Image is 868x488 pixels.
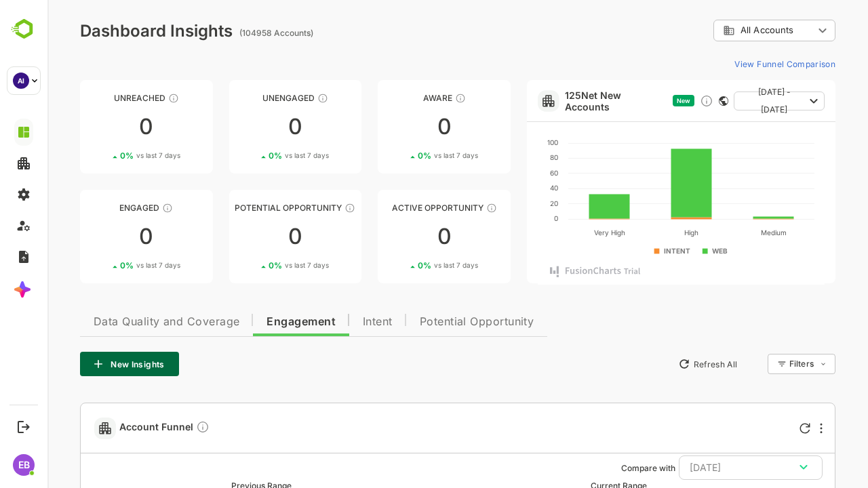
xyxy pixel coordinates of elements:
div: 0 [330,226,463,247]
text: 40 [502,184,511,192]
div: Potential Opportunity [182,203,315,213]
div: This card does not support filter and segments [671,96,681,106]
div: All Accounts [666,18,788,44]
button: [DATE] [631,455,775,480]
div: These accounts have not been engaged with for a defined time period [121,93,132,104]
div: 0 % [73,150,133,161]
div: 0 [330,116,463,138]
span: Potential Opportunity [372,317,487,327]
div: These accounts have just entered the buying cycle and need further nurturing [408,93,418,104]
div: AI [13,73,29,89]
div: Dashboard Insights [33,21,185,41]
span: vs last 7 days [387,260,431,270]
span: vs last 7 days [237,260,281,270]
span: [DATE] - [DATE] [697,83,757,119]
span: New [629,97,643,104]
span: Engagement [219,317,288,327]
ag: (104958 Accounts) [192,28,270,38]
div: 0 % [221,260,281,270]
div: These accounts have not shown enough engagement and need nurturing [270,93,281,104]
div: These accounts have open opportunities which might be at any of the Sales Stages [439,203,450,213]
ag: Compare with [574,463,628,473]
div: 0 % [370,150,431,161]
div: [DATE] [642,459,764,476]
div: 0 % [221,150,281,161]
button: New Insights [33,352,132,376]
div: Compare Funnel to any previous dates, and click on any plot in the current funnel to view the det... [149,420,162,436]
div: 0 [33,116,165,138]
a: Potential OpportunityThese accounts are MQAs and can be passed on to Inside Sales00%vs last 7 days [182,190,315,283]
div: EB [13,454,35,476]
img: BambooboxLogoMark.f1c84d78b4c51b1a7b5f700c9845e183.svg [7,16,41,42]
text: 20 [502,199,511,207]
span: vs last 7 days [237,150,281,161]
span: vs last 7 days [387,150,431,161]
div: 0 % [73,260,133,270]
text: Very High [546,228,577,237]
div: Unengaged [182,93,315,103]
div: Refresh [752,423,763,434]
div: Aware [330,93,463,103]
div: 0 [33,226,165,247]
text: 60 [502,169,511,177]
span: Account Funnel [72,420,162,436]
button: Logout [14,418,33,436]
a: UnreachedThese accounts have not been engaged with for a defined time period00%vs last 7 days [33,80,165,174]
span: Intent [315,317,345,327]
div: More [772,423,775,434]
a: Active OpportunityThese accounts have open opportunities which might be at any of the Sales Stage... [330,190,463,283]
div: Active Opportunity [330,203,463,213]
div: These accounts are MQAs and can be passed on to Inside Sales [297,203,308,213]
a: UnengagedThese accounts have not shown enough engagement and need nurturing00%vs last 7 days [182,80,315,174]
div: Unreached [33,93,165,103]
div: Discover new ICP-fit accounts showing engagement — via intent surges, anonymous website visits, L... [652,94,666,108]
span: Data Quality and Coverage [46,317,192,327]
button: Refresh All [625,353,696,375]
div: Filters [741,352,788,376]
div: 0 [182,116,315,138]
span: All Accounts [693,25,746,35]
div: 0 % [370,260,431,270]
div: 0 [182,226,315,247]
div: Engaged [33,203,165,213]
span: vs last 7 days [89,150,133,161]
button: [DATE] - [DATE] [686,91,777,110]
a: EngagedThese accounts are warm, further nurturing would qualify them to MQAs00%vs last 7 days [33,190,165,283]
div: Filters [742,359,766,369]
a: AwareThese accounts have just entered the buying cycle and need further nurturing00%vs last 7 days [330,80,463,174]
button: View Funnel Comparison [682,53,788,75]
div: All Accounts [675,24,766,37]
text: 80 [502,153,511,161]
text: 0 [507,214,511,222]
div: These accounts are warm, further nurturing would qualify them to MQAs [115,203,125,213]
text: High [637,228,651,237]
span: vs last 7 days [89,260,133,270]
a: 125Net New Accounts [517,89,620,113]
text: 100 [500,138,511,146]
text: Medium [713,228,738,237]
